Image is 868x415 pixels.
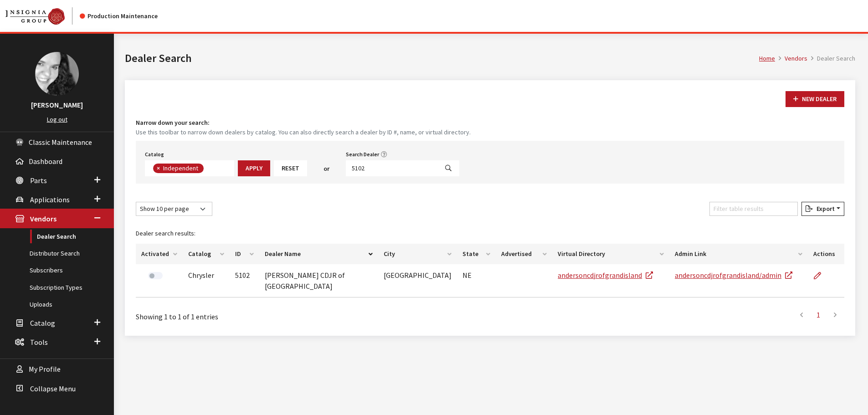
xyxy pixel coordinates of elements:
[30,338,48,347] span: Tools
[29,157,62,166] span: Dashboard
[136,305,425,322] div: Showing 1 to 1 of 1 entries
[813,264,829,287] a: Edit Dealer
[153,164,162,173] button: Remove item
[259,244,378,264] th: Dealer Name: activate to sort column descending
[378,264,457,297] td: [GEOGRAPHIC_DATA]
[5,8,65,25] img: Catalog Maintenance
[775,54,807,63] li: Vendors
[35,52,79,96] img: Khrystal Dorton
[810,306,827,324] a: 1
[145,160,234,176] span: Select
[157,164,160,172] span: ×
[807,54,855,63] li: Dealer Search
[183,244,230,264] th: Catalog: activate to sort column ascending
[5,7,80,25] a: Insignia Group logo
[136,223,844,244] caption: Dealer search results:
[669,244,808,264] th: Admin Link: activate to sort column ascending
[259,264,378,297] td: [PERSON_NAME] CDJR of [GEOGRAPHIC_DATA]
[30,195,70,204] span: Applications
[30,318,55,328] span: Catalog
[675,271,792,280] a: andersoncdjrofgrandisland/admin
[230,244,259,264] th: ID: activate to sort column ascending
[136,128,844,137] small: Use this toolbar to narrow down dealers by catalog. You can also directly search a dealer by ID #...
[230,264,259,297] td: 5102
[153,164,204,173] li: Independent
[786,91,844,107] button: New Dealer
[759,54,775,62] a: Home
[378,244,457,264] th: City: activate to sort column ascending
[125,50,759,67] h1: Dealer Search
[9,99,105,110] h3: [PERSON_NAME]
[709,202,798,216] input: Filter table results
[145,150,164,159] label: Catalog
[148,272,163,279] label: Activate Dealer
[238,160,270,176] button: Apply
[346,150,379,159] label: Search Dealer
[136,244,183,264] th: Activated: activate to sort column ascending
[346,160,438,176] input: Search
[496,244,552,264] th: Advertised: activate to sort column ascending
[29,365,61,374] span: My Profile
[457,244,496,264] th: State: activate to sort column ascending
[274,160,307,176] button: Reset
[808,244,844,264] th: Actions
[324,164,329,174] span: or
[183,264,230,297] td: Chrysler
[30,176,47,185] span: Parts
[162,164,200,172] span: Independent
[136,118,844,128] h4: Narrow down your search:
[437,160,459,176] button: Search
[813,205,835,213] span: Export
[30,384,76,393] span: Collapse Menu
[29,138,92,147] span: Classic Maintenance
[801,202,844,216] button: Export
[80,11,158,21] div: Production Maintenance
[47,115,67,123] a: Log out
[552,244,669,264] th: Virtual Directory: activate to sort column ascending
[206,165,211,173] textarea: Search
[457,264,496,297] td: NE
[558,271,653,280] a: andersoncdjrofgrandisland
[30,215,56,224] span: Vendors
